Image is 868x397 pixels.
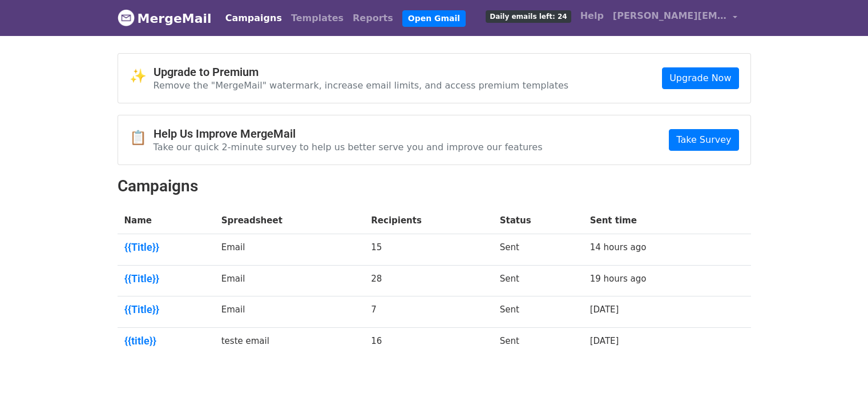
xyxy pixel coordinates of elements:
a: [DATE] [590,336,619,346]
th: Spreadsheet [215,207,365,234]
p: Take our quick 2-minute survey to help us better serve you and improve our features [154,141,543,153]
a: Help [576,5,608,27]
a: Upgrade Now [662,67,738,89]
a: Campaigns [221,7,286,30]
td: teste email [215,327,365,358]
a: [DATE] [590,304,619,315]
a: MergeMail [118,6,212,30]
th: Status [493,207,583,234]
span: ✨ [130,68,154,85]
td: 16 [364,327,492,358]
a: {{Title}} [124,272,208,285]
th: Name [118,207,215,234]
td: Sent [493,327,583,358]
td: Sent [493,234,583,266]
a: {{title}} [124,335,208,347]
td: 28 [364,265,492,296]
td: Sent [493,265,583,296]
th: Recipients [364,207,492,234]
a: Open Gmail [402,10,466,27]
a: 19 hours ago [590,274,647,284]
a: {{Title}} [124,241,208,254]
td: 15 [364,234,492,266]
td: Email [215,234,365,266]
td: Email [215,265,365,296]
h4: Upgrade to Premium [154,65,569,79]
h2: Campaigns [118,177,751,196]
a: Templates [286,7,348,30]
span: 📋 [130,130,154,146]
a: 14 hours ago [590,242,647,252]
span: Daily emails left: 24 [486,10,571,23]
a: Daily emails left: 24 [481,5,575,27]
th: Sent time [583,207,724,234]
p: Remove the "MergeMail" watermark, increase email limits, and access premium templates [154,79,569,91]
td: Email [215,296,365,328]
a: Reports [348,7,398,30]
a: Take Survey [669,129,738,151]
td: Sent [493,296,583,328]
td: 7 [364,296,492,328]
h4: Help Us Improve MergeMail [154,127,543,141]
a: [PERSON_NAME][EMAIL_ADDRESS][DOMAIN_NAME] [608,5,742,31]
a: {{Title}} [124,303,208,316]
img: MergeMail logo [118,9,135,26]
span: [PERSON_NAME][EMAIL_ADDRESS][DOMAIN_NAME] [613,9,727,23]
